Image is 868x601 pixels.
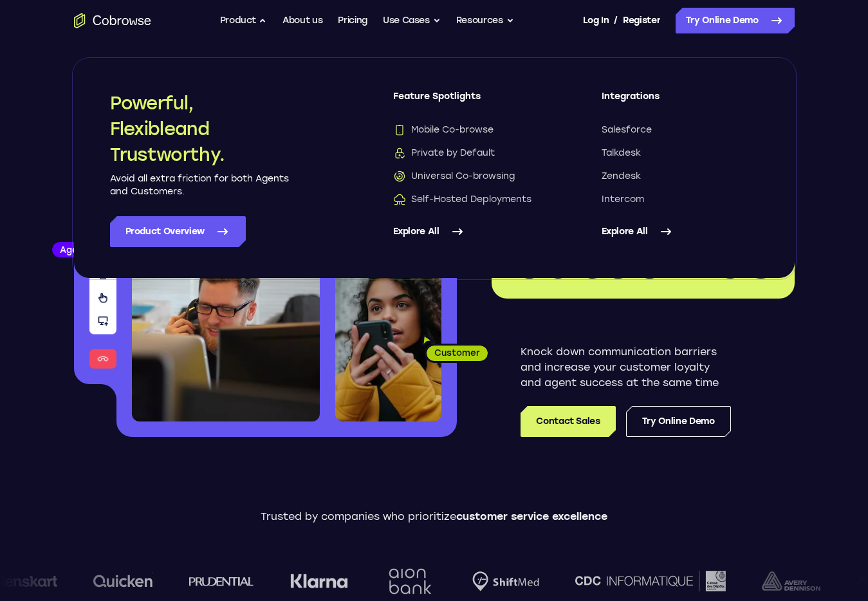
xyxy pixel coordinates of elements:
a: Contact Sales [521,406,615,437]
a: Try Online Demo [676,8,795,33]
span: Integrations [602,90,759,113]
img: A customer holding their phone [335,269,441,421]
button: Product [220,8,268,33]
img: Self-Hosted Deployments [393,193,406,206]
a: Universal Co-browsingUniversal Co-browsing [393,170,550,183]
img: Mobile Co-browse [393,124,406,136]
a: Register [623,8,660,33]
span: Intercom [602,193,644,206]
a: About us [282,8,322,33]
span: Mobile Co-browse [393,124,494,136]
img: Shiftmed [472,571,539,591]
a: Explore All [393,216,550,247]
a: Try Online Demo [626,406,731,437]
span: Self-Hosted Deployments [393,193,531,206]
a: Private by DefaultPrivate by Default [393,147,550,160]
p: Avoid all extra friction for both Agents and Customers. [110,172,290,198]
span: Feature Spotlights [393,90,550,113]
span: Salesforce [602,124,652,136]
a: Intercom [602,193,759,206]
a: Mobile Co-browseMobile Co-browse [393,124,550,136]
img: CDC Informatique [575,571,725,591]
button: Use Cases [383,8,441,33]
img: Private by Default [393,147,406,160]
a: Explore All [602,216,759,247]
p: Knock down communication barriers and increase your customer loyalty and agent success at the sam... [521,344,731,391]
span: Universal Co-browsing [393,170,515,183]
img: prudential [189,576,254,586]
img: Klarna [290,573,347,589]
a: Product Overview [110,216,246,247]
h2: Powerful, Flexible and Trustworthy. [110,90,290,167]
span: customer service excellence [456,510,607,522]
a: Self-Hosted DeploymentsSelf-Hosted Deployments [393,193,550,206]
a: Talkdesk [602,147,759,160]
span: Zendesk [602,170,641,183]
a: Zendesk [602,170,759,183]
span: Talkdesk [602,147,641,160]
img: Universal Co-browsing [393,170,406,183]
a: Log In [583,8,609,33]
span: Private by Default [393,147,495,160]
img: A customer support agent talking on the phone [132,192,320,421]
a: Pricing [338,8,367,33]
a: Salesforce [602,124,759,136]
button: Resources [456,8,514,33]
a: Go to the home page [74,13,151,28]
span: / [614,13,618,28]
